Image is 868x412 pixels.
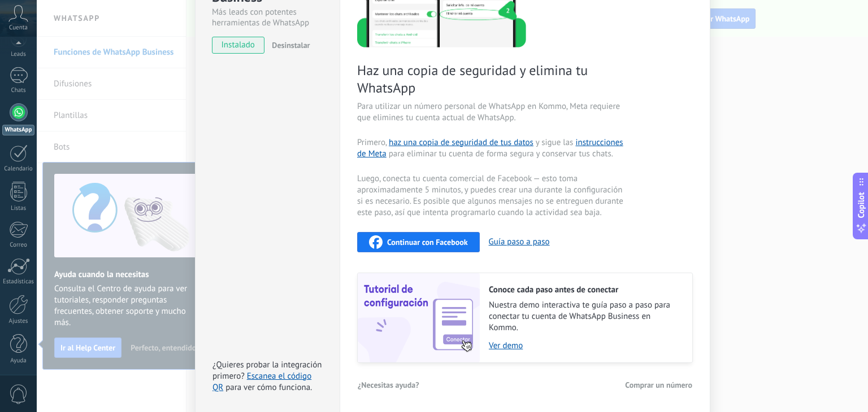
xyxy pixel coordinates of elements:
[489,236,550,247] button: Guía paso a paso
[267,37,310,54] button: Desinstalar
[2,278,35,286] div: Estadísticas
[2,165,35,173] div: Calendario
[357,62,626,97] span: Haz una copia de seguridad y elimina tu WhatsApp
[212,371,311,393] a: Escanea el código QR
[357,173,626,218] span: Luego, conecta tu cuenta comercial de Facebook — esto toma aproximadamente 5 minutos, y puedes cr...
[389,137,533,148] a: haz una copia de seguridad de tus datos
[2,242,35,249] div: Correo
[625,381,692,389] span: Comprar un número
[357,376,420,393] button: ¿Necesitas ayuda?
[212,7,323,28] div: Más leads con potentes herramientas de WhatsApp
[357,137,626,160] span: Primero, y sigue las para eliminar tu cuenta de forma segura y conservar tus chats.
[212,360,322,382] span: ¿Quieres probar la integración primero?
[2,318,35,325] div: Ajustes
[2,125,34,135] div: WhatsApp
[212,37,264,54] span: instalado
[2,87,35,94] div: Chats
[2,205,35,212] div: Listas
[225,382,312,393] span: para ver cómo funciona.
[357,232,480,252] button: Continuar con Facebook
[489,284,681,295] h2: Conoce cada paso antes de conectar
[489,300,681,334] span: Nuestra demo interactiva te guía paso a paso para conectar tu cuenta de WhatsApp Business en Kommo.
[387,238,468,246] span: Continuar con Facebook
[358,381,419,389] span: ¿Necesitas ayuda?
[856,192,867,218] span: Copilot
[357,101,626,124] span: Para utilizar un número personal de WhatsApp en Kommo, Meta requiere que elimines tu cuenta actua...
[489,340,681,351] a: Ver demo
[9,24,28,32] span: Cuenta
[2,51,35,58] div: Leads
[2,357,35,365] div: Ayuda
[357,137,623,159] a: instrucciones de Meta
[272,40,310,50] span: Desinstalar
[624,376,693,393] button: Comprar un número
